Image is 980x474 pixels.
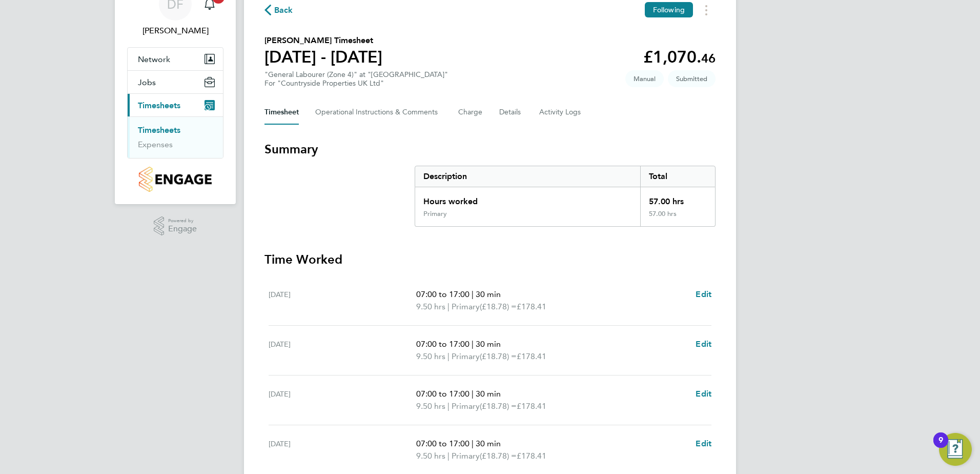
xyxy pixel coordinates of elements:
span: Edit [696,339,711,349]
button: Network [128,48,223,70]
div: Description [415,166,640,187]
span: 30 min [476,439,501,448]
span: 30 min [476,289,501,299]
span: 9.50 hrs [416,302,445,311]
app-decimal: £1,070. [643,47,716,67]
span: Engage [168,225,197,233]
span: £178.41 [517,302,546,311]
span: Edit [696,439,711,448]
span: Following [653,5,685,14]
div: [DATE] [269,438,416,462]
div: Total [640,166,715,187]
div: "General Labourer (Zone 4)" at "[GEOGRAPHIC_DATA]" [264,70,448,88]
div: [DATE] [269,288,416,313]
span: Timesheets [138,101,180,110]
span: Edit [696,389,711,399]
span: Jobs [138,77,156,87]
span: 30 min [476,389,501,399]
div: 57.00 hrs [640,187,715,210]
span: | [447,451,450,461]
span: 9.50 hrs [416,451,445,461]
span: £178.41 [517,351,546,361]
button: Timesheets Menu [697,2,716,18]
h3: Summary [264,141,716,157]
span: 07:00 to 17:00 [416,289,469,299]
span: Primary [452,350,480,363]
span: | [447,401,450,411]
span: £178.41 [517,401,546,411]
span: £178.41 [517,451,546,461]
span: 46 [701,51,716,66]
a: Expenses [138,140,173,149]
span: 9.50 hrs [416,401,445,411]
span: Primary [452,301,480,313]
span: | [472,289,474,299]
button: Open Resource Center, 9 new notifications [939,433,972,466]
span: Primary [452,400,480,412]
h1: [DATE] - [DATE] [264,47,382,67]
a: Edit [696,288,711,301]
div: Primary [423,210,447,218]
h3: Time Worked [264,251,716,268]
a: Edit [696,388,711,400]
div: [DATE] [269,388,416,412]
button: Operational Instructions & Comments [315,100,442,125]
span: (£18.78) = [480,302,517,311]
button: Timesheet [264,100,299,125]
div: 57.00 hrs [640,210,715,226]
span: This timesheet was manually created. [625,70,664,87]
span: (£18.78) = [480,451,517,461]
span: (£18.78) = [480,401,517,411]
span: Edit [696,289,711,299]
a: Timesheets [138,125,180,135]
div: Hours worked [415,187,640,210]
span: | [472,389,474,399]
span: 07:00 to 17:00 [416,439,469,448]
span: 07:00 to 17:00 [416,339,469,349]
h2: [PERSON_NAME] Timesheet [264,34,382,47]
button: Details [499,100,523,125]
span: 9.50 hrs [416,351,445,361]
a: Edit [696,438,711,450]
div: For "Countryside Properties UK Ltd" [264,79,448,88]
button: Activity Logs [539,100,582,125]
a: Go to home page [127,167,223,192]
span: | [472,439,474,448]
div: Timesheets [128,116,223,158]
span: 30 min [476,339,501,349]
img: countryside-properties-logo-retina.png [139,167,211,192]
span: 07:00 to 17:00 [416,389,469,399]
span: Dean Fox [127,25,223,37]
button: Back [264,4,293,16]
span: Primary [452,450,480,462]
span: | [447,302,450,311]
button: Timesheets [128,94,223,116]
div: [DATE] [269,338,416,363]
a: Edit [696,338,711,350]
span: (£18.78) = [480,351,517,361]
span: | [447,351,450,361]
button: Charge [458,100,483,125]
div: 9 [938,440,943,453]
div: Summary [415,166,716,227]
button: Following [645,2,693,17]
span: Back [274,4,293,16]
a: Powered byEngage [154,216,197,236]
span: Network [138,54,170,64]
span: | [472,339,474,349]
span: This timesheet is Submitted. [668,70,716,87]
span: Powered by [168,216,197,225]
button: Jobs [128,71,223,93]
